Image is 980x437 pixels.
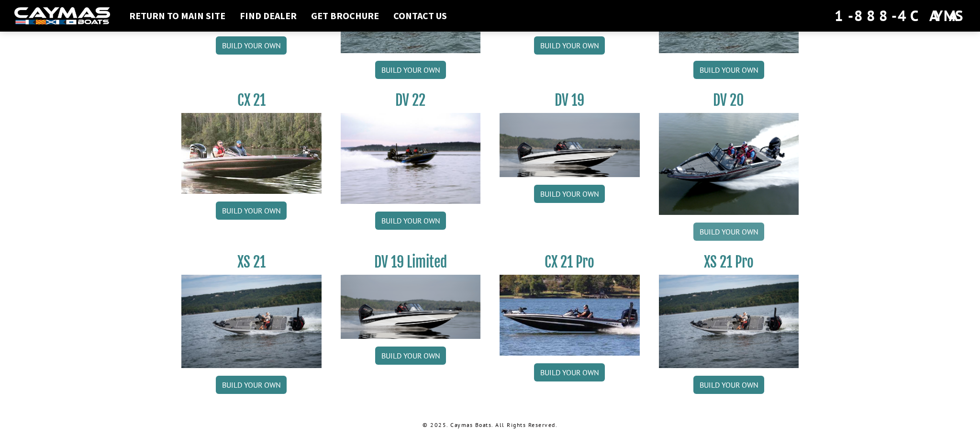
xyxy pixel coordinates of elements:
a: Get Brochure [306,10,384,22]
h3: CX 21 Pro [500,253,640,271]
h3: DV 19 Limited [341,253,481,271]
a: Build your own [216,202,287,220]
a: Build your own [375,212,446,230]
a: Build your own [216,376,287,394]
img: XS_21_thumbnail.jpg [659,275,799,368]
h3: DV 22 [341,91,481,109]
a: Build your own [375,61,446,79]
img: dv-19-ban_from_website_for_caymas_connect.png [500,113,640,177]
h3: CX 21 [181,91,322,109]
img: CX-21Pro_thumbnail.jpg [500,275,640,355]
p: © 2025. Caymas Boats. All Rights Reserved. [181,421,799,429]
a: Build your own [534,363,605,381]
img: XS_21_thumbnail.jpg [181,275,322,368]
h3: DV 20 [659,91,799,109]
h3: XS 21 [181,253,322,271]
a: Build your own [534,36,605,55]
a: Build your own [534,185,605,203]
a: Build your own [693,61,764,79]
a: Build your own [375,347,446,365]
img: dv-19-ban_from_website_for_caymas_connect.png [341,275,481,339]
img: CX21_thumb.jpg [181,113,322,193]
img: white-logo-c9c8dbefe5ff5ceceb0f0178aa75bf4bb51f6bca0971e226c86eb53dfe498488.png [14,7,110,25]
h3: XS 21 Pro [659,253,799,271]
h3: DV 19 [500,91,640,109]
div: 1-888-4CAYMAS [835,5,966,26]
img: DV_20_from_website_for_caymas_connect.png [659,113,799,215]
a: Build your own [693,376,764,394]
a: Find Dealer [235,10,301,22]
a: Build your own [216,36,287,55]
a: Build your own [693,223,764,241]
a: Return to main site [124,10,230,22]
a: Contact Us [389,10,452,22]
img: DV22_original_motor_cropped_for_caymas_connect.jpg [341,113,481,204]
